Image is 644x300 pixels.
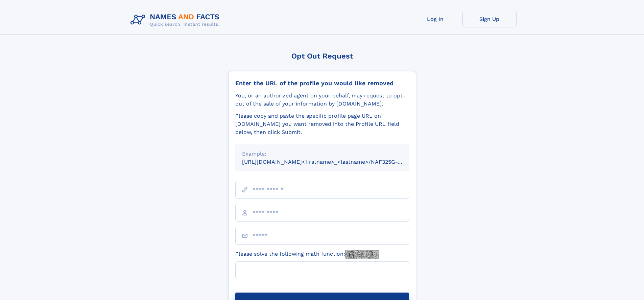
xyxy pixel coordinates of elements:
[242,150,402,158] div: Example:
[228,52,416,60] div: Opt Out Request
[242,159,422,165] small: [URL][DOMAIN_NAME]<firstname>_<lastname>/NAF325G-xxxxxxxx
[462,11,517,27] a: Sign Up
[408,11,462,27] a: Log In
[235,250,379,259] label: Please solve the following math function:
[235,79,409,87] div: Enter the URL of the profile you would like removed
[235,92,409,108] div: You, or an authorized agent on your behalf, may request to opt-out of the sale of your informatio...
[235,112,409,136] div: Please copy and paste the specific profile page URL on [DOMAIN_NAME] you want removed into the Pr...
[128,11,225,29] img: Logo Names and Facts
